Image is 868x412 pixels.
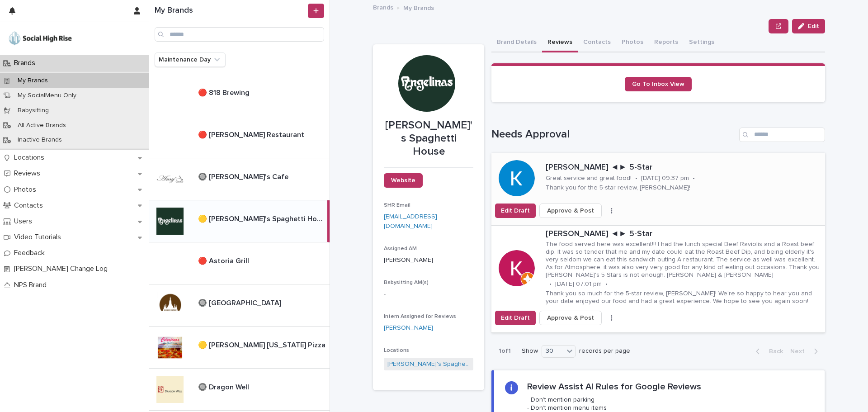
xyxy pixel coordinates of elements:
p: [DATE] 07:01 pm [555,280,602,288]
p: [PERSON_NAME]'s Spaghetti House [384,119,473,158]
a: Brands [373,2,393,12]
p: Inactive Brands [10,136,69,144]
p: [DATE] 09:37 pm [641,175,689,182]
span: Next [790,348,810,355]
button: Reports [649,33,684,52]
p: 🔴 Astoria Grill [198,255,251,265]
p: 🔘 Dragon Well [198,381,251,392]
button: Photos [616,33,649,52]
button: Edit Draft [495,204,536,218]
p: Users [10,217,39,226]
p: [PERSON_NAME] ◄► 5-Star [546,163,821,173]
p: • [693,175,695,182]
span: Edit Draft [501,206,530,215]
p: Thank you for the 5-star review, [PERSON_NAME]! [546,184,690,192]
p: [PERSON_NAME] ◄► 5-Star [546,229,821,239]
p: 🔴 818 Brewing [198,87,251,97]
p: Show [522,347,538,355]
p: Photos [10,185,43,194]
span: Edit Draft [501,313,530,322]
button: Contacts [578,33,616,52]
p: 🟡 [PERSON_NAME]'s Spaghetti House [198,213,325,223]
span: Babysitting AM(s) [384,280,429,285]
a: [PERSON_NAME]'s Spaghetti House [387,360,470,369]
a: Website [384,173,423,188]
h1: My Brands [155,6,306,16]
p: All Active Brands [10,122,73,129]
a: [EMAIL_ADDRESS][DOMAIN_NAME] [384,213,437,229]
p: Brands [10,59,42,67]
a: 🔘 [PERSON_NAME]'s Cafe🔘 [PERSON_NAME]'s Cafe [149,158,330,200]
h2: Review Assist AI Rules for Google Reviews [527,381,701,392]
p: Feedback [10,249,52,257]
a: [PERSON_NAME] ◄► 5-StarThe food served here was excellent!!! I had the lunch special Beef Ravioli... [491,226,825,333]
input: Search [739,128,825,142]
p: • [605,280,608,288]
button: Approve & Post [539,311,602,325]
span: Edit [808,23,819,29]
div: 30 [542,346,564,356]
input: Search [155,27,324,42]
button: Settings [684,33,720,52]
button: Edit [792,19,825,33]
span: Go To Inbox View [632,81,684,87]
p: Video Tutorials [10,233,68,242]
p: Thank you so much for the 5-star review, [PERSON_NAME]! We're so happy to hear you and your date ... [546,290,821,305]
button: Edit Draft [495,311,536,325]
a: 🔘 Dragon Well🔘 Dragon Well [149,369,330,411]
a: [PERSON_NAME] ◄► 5-StarGreat service and great food!•[DATE] 09:37 pm•Thank you for the 5-star rev... [491,153,825,226]
span: Assigned AM [384,246,417,251]
p: 🔘 [PERSON_NAME]'s Cafe [198,171,290,181]
p: records per page [579,347,630,355]
p: - [384,289,473,299]
span: SHR Email [384,203,410,208]
span: Approve & Post [547,313,594,322]
p: Babysitting [10,107,56,114]
p: NPS Brand [10,281,54,289]
button: Next [787,347,825,355]
p: 🔘 [GEOGRAPHIC_DATA] [198,297,283,308]
a: 🔘 [GEOGRAPHIC_DATA]🔘 [GEOGRAPHIC_DATA] [149,284,330,327]
p: Locations [10,153,52,162]
span: Approve & Post [547,206,594,215]
span: Intern Assigned for Reviews [384,314,456,319]
h1: Needs Approval [491,128,736,141]
span: Back [764,348,783,355]
span: Website [391,177,415,184]
p: • [635,175,637,182]
a: [PERSON_NAME] [384,323,433,333]
a: Go To Inbox View [625,77,692,91]
p: My Brands [403,2,434,12]
p: 1 of 1 [491,340,518,362]
a: 🔴 818 Brewing🔴 818 Brewing [149,74,330,116]
p: Reviews [10,169,47,178]
p: My Brands [10,77,55,85]
p: Contacts [10,201,50,210]
button: Brand Details [491,33,542,52]
p: My SocialMenu Only [10,92,84,99]
button: Maintenance Day [155,52,226,67]
p: 🟡 [PERSON_NAME] [US_STATE] Pizza [198,339,327,350]
a: 🔴 Astoria Grill🔴 Astoria Grill [149,242,330,284]
button: Approve & Post [539,204,602,218]
a: 🔴 [PERSON_NAME] Restaurant🔴 [PERSON_NAME] Restaurant [149,116,330,158]
p: 🔴 [PERSON_NAME] Restaurant [198,129,306,139]
p: [PERSON_NAME] Change Log [10,265,115,273]
img: o5DnuTxEQV6sW9jFYBBf [7,29,73,47]
p: The food served here was excellent!!! I had the lunch special Beef Raviolis and a Roast beef dip.... [546,241,821,279]
span: Locations [384,348,409,353]
a: 🟡 [PERSON_NAME] [US_STATE] Pizza🟡 [PERSON_NAME] [US_STATE] Pizza [149,327,330,369]
p: [PERSON_NAME] [384,256,473,265]
a: 🟡 [PERSON_NAME]'s Spaghetti House🟡 [PERSON_NAME]'s Spaghetti House [149,200,330,242]
p: • [549,280,552,288]
p: Great service and great food! [546,175,632,182]
button: Reviews [542,33,578,52]
button: Back [749,347,787,355]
